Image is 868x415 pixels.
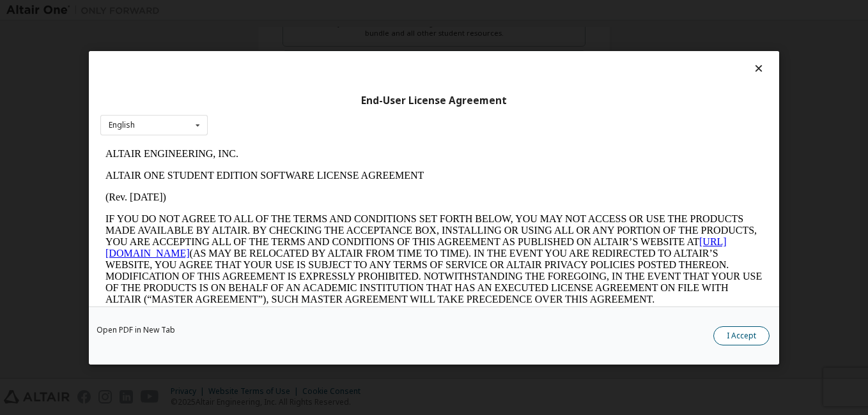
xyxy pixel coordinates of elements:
a: [URL][DOMAIN_NAME] [5,93,626,116]
p: ALTAIR ONE STUDENT EDITION SOFTWARE LICENSE AGREEMENT [5,27,662,38]
p: This Altair One Student Edition Software License Agreement (“Agreement”) is between Altair Engine... [5,172,662,218]
div: English [109,121,135,129]
p: (Rev. [DATE]) [5,49,662,60]
button: I Accept [713,326,770,345]
a: Open PDF in New Tab [97,326,175,334]
p: ALTAIR ENGINEERING, INC. [5,5,662,17]
p: IF YOU DO NOT AGREE TO ALL OF THE TERMS AND CONDITIONS SET FORTH BELOW, YOU MAY NOT ACCESS OR USE... [5,70,662,162]
div: End-User License Agreement [100,94,768,107]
